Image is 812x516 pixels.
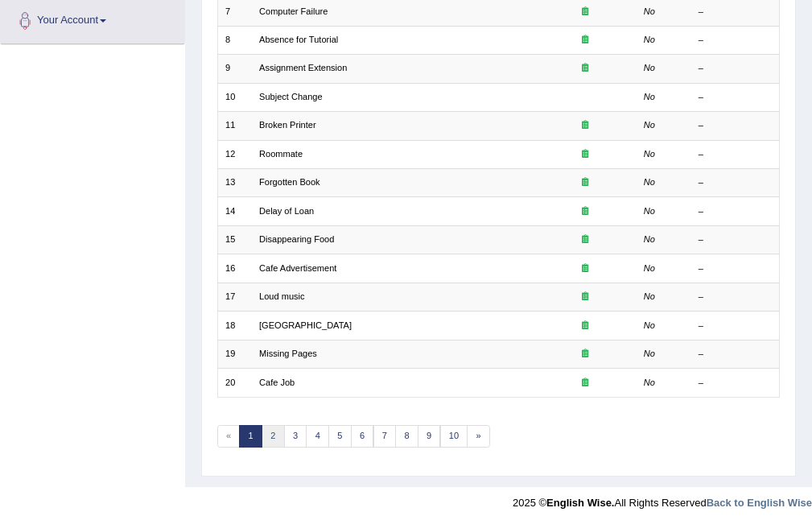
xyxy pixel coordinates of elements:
[259,320,352,330] a: [GEOGRAPHIC_DATA]
[699,176,772,189] div: –
[541,320,629,332] div: Exam occurring question
[217,83,252,111] td: 10
[259,206,314,216] a: Delay of Loan
[644,234,655,244] em: No
[306,425,329,448] a: 4
[541,205,629,218] div: Exam occurring question
[217,197,252,225] td: 14
[217,283,252,311] td: 17
[217,169,252,197] td: 13
[259,234,334,244] a: Disappearing Food
[644,177,655,187] em: No
[259,6,328,16] a: Computer Failure
[644,6,655,16] em: No
[699,377,772,390] div: –
[644,291,655,301] em: No
[699,119,772,132] div: –
[699,205,772,218] div: –
[217,225,252,254] td: 15
[259,63,347,72] a: Assignment Extension
[541,119,629,132] div: Exam occurring question
[259,291,305,301] a: Loud music
[467,425,490,448] a: »
[328,425,352,448] a: 5
[699,291,772,303] div: –
[644,120,655,130] em: No
[351,425,374,448] a: 6
[259,349,317,358] a: Missing Pages
[259,35,338,44] a: Absence for Tutorial
[259,378,295,387] a: Cafe Job
[259,263,336,273] a: Cafe Advertisement
[699,91,772,104] div: –
[217,55,252,83] td: 9
[699,62,772,75] div: –
[217,140,252,168] td: 12
[217,369,252,397] td: 20
[541,291,629,303] div: Exam occurring question
[644,349,655,358] em: No
[418,425,441,448] a: 9
[217,425,241,448] span: «
[644,320,655,330] em: No
[259,92,323,101] a: Subject Change
[699,148,772,161] div: –
[217,26,252,54] td: 8
[259,120,316,130] a: Broken Printer
[699,6,772,19] div: –
[699,34,772,47] div: –
[699,320,772,332] div: –
[217,340,252,368] td: 19
[440,425,468,448] a: 10
[541,348,629,361] div: Exam occurring question
[395,425,418,448] a: 8
[644,149,655,159] em: No
[644,35,655,44] em: No
[546,497,614,509] strong: English Wise.
[541,377,629,390] div: Exam occurring question
[513,487,812,510] div: 2025 © All Rights Reserved
[699,262,772,275] div: –
[541,34,629,47] div: Exam occurring question
[644,263,655,273] em: No
[239,425,262,448] a: 1
[541,148,629,161] div: Exam occurring question
[284,425,307,448] a: 3
[541,176,629,189] div: Exam occurring question
[644,378,655,387] em: No
[262,425,285,448] a: 2
[217,312,252,340] td: 18
[699,233,772,246] div: –
[699,348,772,361] div: –
[644,92,655,101] em: No
[259,149,303,159] a: Roommate
[217,254,252,283] td: 16
[373,425,397,448] a: 7
[541,6,629,19] div: Exam occurring question
[644,206,655,216] em: No
[541,262,629,275] div: Exam occurring question
[707,497,812,509] a: Back to English Wise
[217,112,252,140] td: 11
[259,177,320,187] a: Forgotten Book
[541,233,629,246] div: Exam occurring question
[644,63,655,72] em: No
[541,62,629,75] div: Exam occurring question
